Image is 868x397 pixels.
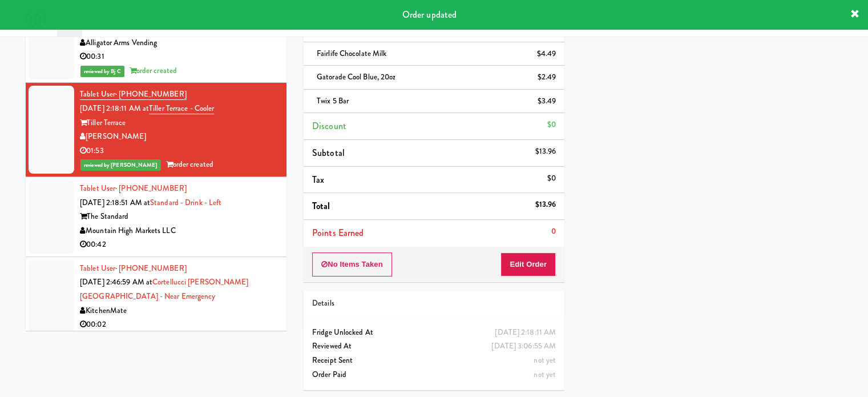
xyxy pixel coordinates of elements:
span: Twix 5 Bar [317,95,349,106]
li: Tablet User· [PHONE_NUMBER][DATE] 2:18:51 AM atStandard - Drink - LeftThe StandardMountain High M... [26,177,286,257]
span: not yet [534,355,556,366]
span: Points Earned [312,226,364,239]
div: 0 [551,224,556,239]
button: Edit Order [500,252,556,276]
span: Fairlife Chocolate Milk [317,48,386,59]
a: Tiller Terrace - Cooler [149,103,214,114]
div: KitchenMate [80,304,278,318]
div: Alligator Arms Vending [80,36,278,50]
div: Reviewed At [312,339,556,354]
div: 00:42 [80,238,278,252]
a: Tablet User· [PHONE_NUMBER] [80,89,187,100]
div: $2.49 [538,70,556,85]
span: Tax [312,173,324,186]
div: Details [312,296,556,311]
div: $3.49 [538,94,556,109]
li: Tablet User· [PHONE_NUMBER][DATE] 2:18:11 AM atTiller Terrace - CoolerTiller Terrace[PERSON_NAME]... [26,83,286,177]
div: [DATE] 2:18:11 AM [495,326,556,340]
li: Tablet User· [PHONE_NUMBER][DATE] 2:46:59 AM atCortellucci [PERSON_NAME][GEOGRAPHIC_DATA] - near ... [26,257,286,337]
div: Fridge Unlocked At [312,326,556,340]
span: · [PHONE_NUMBER] [115,89,187,99]
div: Tiller Terrace [80,116,278,130]
a: Cortellucci [PERSON_NAME][GEOGRAPHIC_DATA] - near Emergency [80,276,249,302]
span: Subtotal [312,146,345,159]
div: The Standard [80,210,278,224]
span: [DATE] 2:18:51 AM at [80,197,150,208]
div: Mountain High Markets LLC [80,224,278,238]
span: reviewed by [PERSON_NAME] [80,159,161,171]
div: $0 [547,171,556,186]
span: not yet [534,369,556,380]
a: Standard - Drink - Left [150,197,221,208]
div: $0 [547,118,556,132]
span: Gatorade Cool Blue, 20oz [317,71,395,82]
a: Tablet User· [PHONE_NUMBER] [80,183,187,194]
div: [PERSON_NAME] [80,130,278,144]
span: Total [312,199,330,212]
div: Order Paid [312,368,556,382]
button: No Items Taken [312,252,392,276]
div: $13.96 [535,198,556,212]
span: [DATE] 2:18:11 AM at [80,103,149,114]
div: 00:02 [80,318,278,332]
div: 01:53 [80,144,278,158]
div: [DATE] 3:06:55 AM [491,339,556,354]
span: order created [130,65,177,76]
div: Receipt Sent [312,354,556,368]
span: · [PHONE_NUMBER] [115,183,187,194]
span: · [PHONE_NUMBER] [115,263,187,274]
div: $4.49 [537,47,556,61]
span: Discount [312,119,346,133]
a: Tablet User· [PHONE_NUMBER] [80,263,187,274]
span: [DATE] 2:46:59 AM at [80,276,152,287]
div: $13.96 [535,145,556,159]
div: 00:31 [80,50,278,64]
span: Order updated [402,8,457,21]
span: order created [166,159,213,170]
span: reviewed by Bj C [80,66,124,77]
